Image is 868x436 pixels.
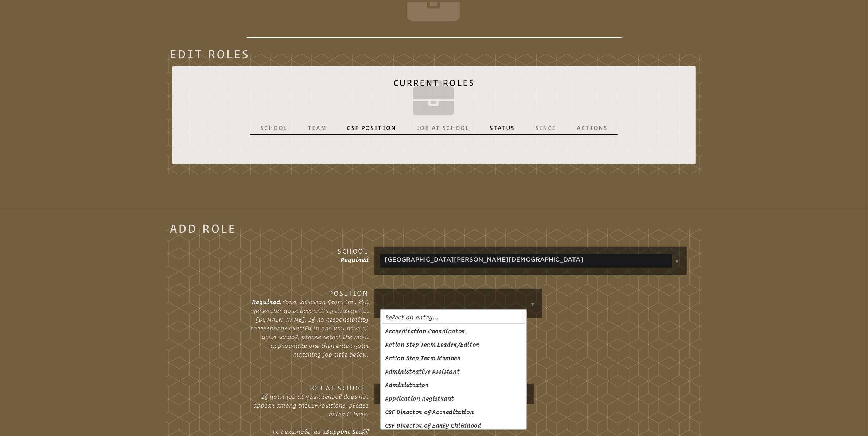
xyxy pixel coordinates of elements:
[535,124,556,131] p: Since
[340,256,369,263] span: Required
[382,311,441,323] a: Select an entry…
[382,406,476,418] a: CSF Director of Accreditation
[417,124,470,131] p: Job at School
[382,325,468,337] a: Accreditation Coordinator
[170,50,250,58] legend: Edit Roles
[347,124,396,131] p: CSF Position
[382,393,457,404] a: Application Registrant
[252,299,282,305] span: Required.
[382,352,464,364] a: Action Step Team Member
[249,289,369,298] h3: Position
[308,402,318,409] span: CSF
[382,339,482,350] a: Action Step Team Leader/Editor
[170,224,237,233] legend: Add Role
[308,124,326,131] p: Team
[490,124,515,131] p: Status
[249,384,369,392] h3: Job at School
[382,420,484,431] a: CSF Director of Early Childhood
[178,73,690,121] h2: Current Roles
[249,298,369,359] p: Your selection from this list generates your account’s privileges at [DOMAIN_NAME]. If no respons...
[261,124,288,131] p: School
[577,124,607,131] p: Actions
[382,254,583,266] a: [GEOGRAPHIC_DATA][PERSON_NAME][DEMOGRAPHIC_DATA]
[249,247,369,255] h3: School
[382,379,432,391] a: Administrator
[382,366,462,377] a: Administrative Assistant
